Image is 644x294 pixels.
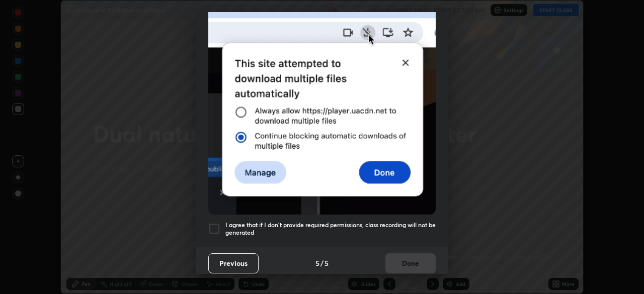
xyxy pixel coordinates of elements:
h4: / [320,258,324,268]
h4: 5 [325,258,329,268]
h4: 5 [315,258,319,268]
h5: I agree that if I don't provide required permissions, class recording will not be generated [225,221,436,237]
button: Previous [208,253,259,273]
